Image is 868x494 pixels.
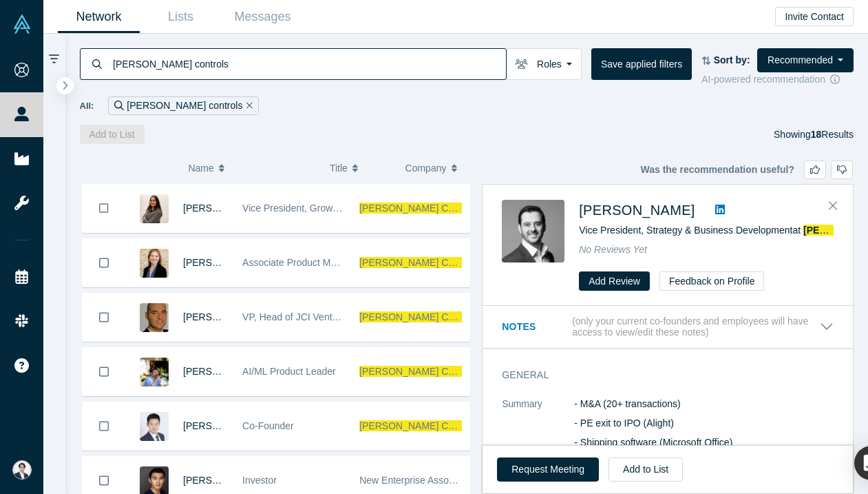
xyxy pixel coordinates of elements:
[659,271,765,291] button: Feedback on Profile
[579,271,650,291] button: Add Review
[502,200,564,263] img: Tanay Bhatia's Profile Image
[183,366,262,377] a: [PERSON_NAME]
[497,457,599,482] button: Request Meeting
[188,154,213,183] span: Name
[714,54,750,65] strong: Sort by:
[12,460,32,480] img: Eisuke Shimizu's Account
[359,420,477,431] span: [PERSON_NAME] Controls
[242,257,361,268] span: Associate Product Manager
[242,98,253,114] button: Remove Filter
[83,239,125,287] button: Bookmark
[242,203,390,214] span: Vice President, Growth Operations
[330,154,391,183] button: Title
[140,303,169,332] img: Youssef Mawad's Profile Image
[775,7,854,26] button: Invite Contact
[188,154,315,183] button: Name
[12,14,32,34] img: Alchemist Vault Logo
[811,129,822,140] strong: 18
[330,154,348,183] span: Title
[140,249,169,278] img: Paige Hunt's Profile Image
[183,311,262,322] a: [PERSON_NAME]
[83,184,125,232] button: Bookmark
[359,475,503,486] span: New Enterprise Associates (NEA)
[140,412,169,441] img: Marshal Pang's Profile Image
[574,416,834,431] p: - PE exit to IPO (Alight)
[502,397,574,464] dt: Summary
[83,402,125,450] button: Bookmark
[242,366,336,377] span: AI/ML Product Leader
[811,129,854,140] span: Results
[242,311,351,322] span: VP, Head of JCI Ventures
[774,125,854,144] div: Showing
[823,195,843,217] button: Close
[405,154,447,183] span: Company
[83,348,125,395] button: Bookmark
[242,420,294,431] span: Co-Founder
[140,1,222,33] a: Lists
[108,96,259,115] div: [PERSON_NAME] controls
[640,161,853,179] div: Was the recommendation useful?
[359,366,477,377] span: [PERSON_NAME] Controls
[112,48,506,80] input: Search by name, title, company, summary, expertise, investment criteria or topics of focus
[405,154,467,183] button: Company
[757,48,854,72] button: Recommended
[80,125,145,144] button: Add to List
[83,294,125,341] button: Bookmark
[140,358,169,387] img: Aditya Ranjan's Profile Image
[359,257,477,268] span: [PERSON_NAME] Controls
[502,368,814,382] h3: General
[80,99,94,113] span: All:
[183,257,262,268] a: [PERSON_NAME]
[140,194,169,223] img: Prashanthi Sudhakar's Profile Image
[574,435,834,450] p: - Shipping software (Microsoft Office)
[502,316,834,339] button: Notes (only your current co-founders and employees will have access to view/edit these notes)
[502,320,569,334] h3: Notes
[183,203,262,214] a: [PERSON_NAME]
[591,48,692,80] button: Save applied filters
[58,1,140,33] a: Network
[359,203,477,214] span: [PERSON_NAME] Controls
[701,72,854,87] div: AI-powered recommendation
[222,1,304,33] a: Messages
[574,397,834,411] p: - M&A (20+ transactions)
[579,203,695,218] a: [PERSON_NAME]
[572,316,820,339] p: (only your current co-founders and employees will have access to view/edit these notes)
[183,475,262,486] a: [PERSON_NAME]
[242,475,277,486] span: Investor
[183,420,262,431] a: [PERSON_NAME]
[579,244,647,255] span: No Reviews Yet
[506,48,582,80] button: Roles
[608,457,683,482] button: Add to List
[359,311,477,322] span: [PERSON_NAME] Controls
